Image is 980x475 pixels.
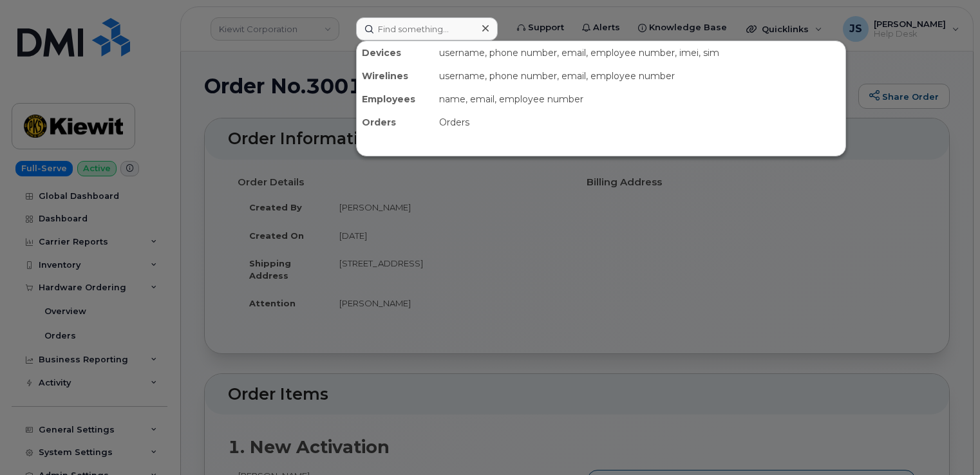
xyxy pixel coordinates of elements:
[434,41,845,64] div: username, phone number, email, employee number, imei, sim
[434,111,845,134] div: Orders
[434,64,845,88] div: username, phone number, email, employee number
[357,111,434,134] div: Orders
[357,41,434,64] div: Devices
[357,88,434,111] div: Employees
[924,419,970,465] iframe: Messenger Launcher
[434,88,845,111] div: name, email, employee number
[357,64,434,88] div: Wirelines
